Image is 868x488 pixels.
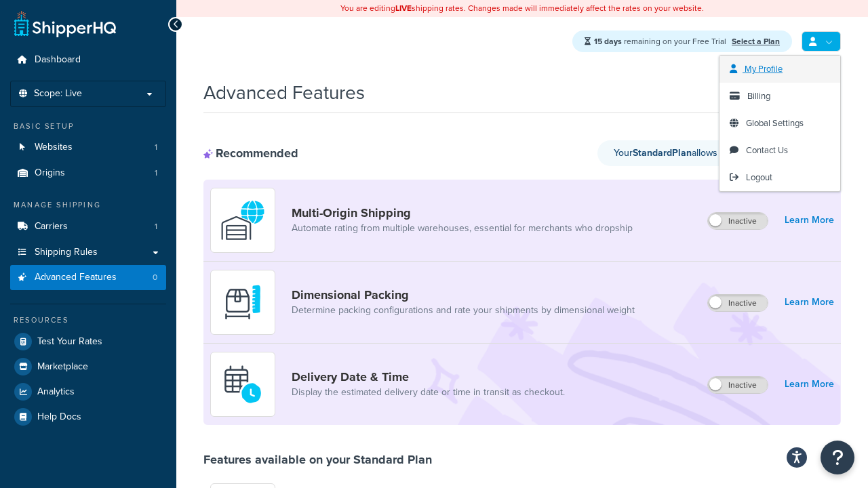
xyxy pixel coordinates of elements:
a: Origins1 [10,161,166,186]
a: My Profile [719,56,840,83]
span: Logout [746,171,772,184]
a: Contact Us [719,137,840,164]
span: Websites [35,142,73,153]
span: Advanced Features [35,272,117,283]
a: Help Docs [10,405,166,429]
span: 1 [155,142,157,153]
a: Delivery Date & Time [292,369,565,384]
span: Contact Us [746,144,788,157]
a: Test Your Rates [10,329,166,354]
a: Learn More [785,293,834,312]
strong: 15 days [594,35,622,47]
li: Carriers [10,214,166,239]
a: Billing [719,83,840,110]
div: Recommended [203,146,298,161]
label: Inactive [708,295,768,311]
span: Help Docs [37,411,81,423]
button: Open Resource Center [821,441,854,474]
span: 1 [155,221,157,232]
li: Advanced Features [10,265,166,290]
a: Multi-Origin Shipping [292,205,633,220]
a: Dashboard [10,47,166,73]
img: gfkeb5ejjkALwAAAABJRU5ErkJggg== [219,361,267,408]
span: Origins [35,167,65,179]
span: 0 [153,272,157,283]
a: Learn More [785,211,834,230]
a: Automate rating from multiple warehouses, essential for merchants who dropship [292,222,633,235]
span: remaining on your Free Trial [594,35,728,47]
div: Resources [10,314,166,326]
a: Global Settings [719,110,840,137]
a: Analytics [10,380,166,404]
h1: Advanced Features [203,79,365,106]
a: Determine packing configurations and rate your shipments by dimensional weight [292,304,635,317]
span: Analytics [37,386,75,398]
strong: Standard Plan [633,146,692,160]
li: Websites [10,135,166,160]
span: Shipping Rules [35,247,98,258]
a: Advanced Features0 [10,265,166,290]
span: Test Your Rates [37,336,102,348]
a: Carriers1 [10,214,166,239]
span: Global Settings [746,117,804,129]
span: Your allows for [614,146,734,160]
a: Websites1 [10,135,166,160]
img: WatD5o0RtDAAAAAElFTkSuQmCC [219,197,267,244]
span: My Profile [745,62,783,75]
label: Inactive [708,213,768,229]
a: Learn More [785,375,834,394]
a: Display the estimated delivery date or time in transit as checkout. [292,386,565,399]
span: Dashboard [35,54,81,66]
div: Features available on your Standard Plan [203,452,432,467]
a: Shipping Rules [10,240,166,265]
a: Dimensional Packing [292,287,635,302]
label: Inactive [708,377,768,393]
div: Basic Setup [10,121,166,132]
a: Select a Plan [732,35,780,47]
a: Logout [719,164,840,191]
img: DTVBYsAAAAAASUVORK5CYII= [219,279,267,326]
span: Billing [747,89,770,102]
span: Scope: Live [34,88,82,100]
span: 1 [155,167,157,179]
span: Carriers [35,221,68,232]
li: Origins [10,161,166,186]
span: Marketplace [37,361,88,373]
a: Marketplace [10,354,166,379]
div: Manage Shipping [10,199,166,211]
b: LIVE [395,2,412,14]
